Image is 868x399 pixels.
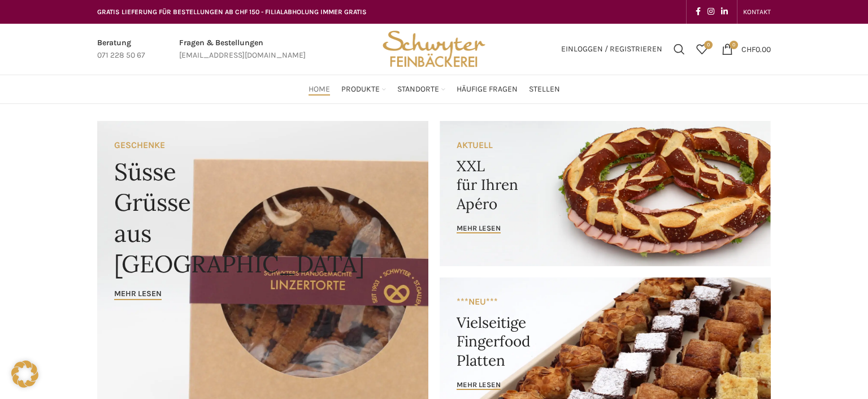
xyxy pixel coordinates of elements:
a: Instagram social link [704,4,718,20]
a: 0 CHF0.00 [716,38,776,60]
a: Suchen [668,38,691,60]
div: Meine Wunschliste [691,38,713,60]
a: KONTAKT [743,1,771,23]
a: Linkedin social link [718,4,731,20]
div: Secondary navigation [737,1,776,23]
div: Main navigation [92,78,776,101]
a: Site logo [379,44,489,53]
span: GRATIS LIEFERUNG FÜR BESTELLUNGEN AB CHF 150 - FILIALABHOLUNG IMMER GRATIS [97,8,367,16]
a: Home [309,78,330,101]
span: Stellen [529,84,560,95]
span: Produkte [341,84,380,95]
img: Bäckerei Schwyter [379,24,489,75]
a: Standorte [397,78,445,101]
a: 0 [691,38,713,60]
span: 0 [704,41,713,49]
span: 0 [730,41,738,49]
a: Infobox link [179,37,306,62]
a: Häufige Fragen [457,78,518,101]
a: Stellen [529,78,560,101]
a: Infobox link [97,37,145,62]
a: Facebook social link [692,4,704,20]
span: Einloggen / Registrieren [561,45,662,53]
a: Einloggen / Registrieren [555,38,668,60]
span: CHF [741,44,756,54]
span: Häufige Fragen [457,84,518,95]
span: Home [309,84,330,95]
span: Standorte [397,84,439,95]
a: Banner link [440,121,771,266]
a: Produkte [341,78,386,101]
span: KONTAKT [743,8,771,16]
bdi: 0.00 [741,44,771,54]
